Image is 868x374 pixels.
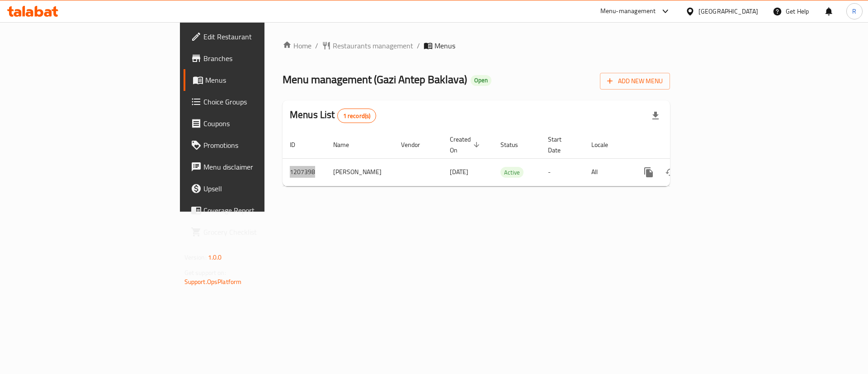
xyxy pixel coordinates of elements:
[471,76,491,84] span: Open
[184,221,325,243] a: Grocery Checklist
[203,140,318,151] span: Promotions
[205,75,318,85] span: Menus
[203,53,318,64] span: Branches
[607,76,663,87] span: Add New Menu
[322,40,413,51] a: Restaurants management
[203,227,318,237] span: Grocery Checklist
[638,161,660,183] button: more
[184,47,325,69] a: Branches
[401,139,432,150] span: Vendor
[290,108,376,123] h2: Menus List
[337,109,377,123] div: Total records count
[500,139,530,150] span: Status
[698,6,758,16] div: [GEOGRAPHIC_DATA]
[660,161,681,183] button: Change Status
[471,75,491,86] div: Open
[208,251,222,263] span: 1.0.0
[548,134,573,156] span: Start Date
[852,6,856,16] span: R
[283,131,732,186] table: enhanced table
[333,40,413,51] span: Restaurants management
[203,96,318,107] span: Choice Groups
[184,113,325,134] a: Coupons
[184,251,207,263] span: Version:
[500,167,524,178] div: Active
[600,73,670,90] button: Add New Menu
[584,158,631,186] td: All
[283,40,670,51] nav: breadcrumb
[203,161,318,172] span: Menu disclaimer
[184,134,325,156] a: Promotions
[645,105,666,127] div: Export file
[500,167,524,178] span: Active
[600,6,656,17] div: Menu-management
[184,178,325,199] a: Upsell
[203,118,318,129] span: Coupons
[290,139,307,150] span: ID
[203,205,318,216] span: Coverage Report
[203,183,318,194] span: Upsell
[184,267,226,279] span: Get support on:
[541,158,584,186] td: -
[184,276,242,288] a: Support.OpsPlatform
[417,40,420,51] li: /
[326,158,394,186] td: [PERSON_NAME]
[283,69,467,90] span: Menu management ( Gazi Antep Baklava )
[184,156,325,178] a: Menu disclaimer
[184,199,325,221] a: Coverage Report
[631,131,732,159] th: Actions
[450,166,468,178] span: [DATE]
[184,69,325,91] a: Menus
[434,40,455,51] span: Menus
[184,91,325,113] a: Choice Groups
[338,112,376,120] span: 1 record(s)
[591,139,620,150] span: Locale
[450,134,482,156] span: Created On
[333,139,361,150] span: Name
[184,26,325,47] a: Edit Restaurant
[203,31,318,42] span: Edit Restaurant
